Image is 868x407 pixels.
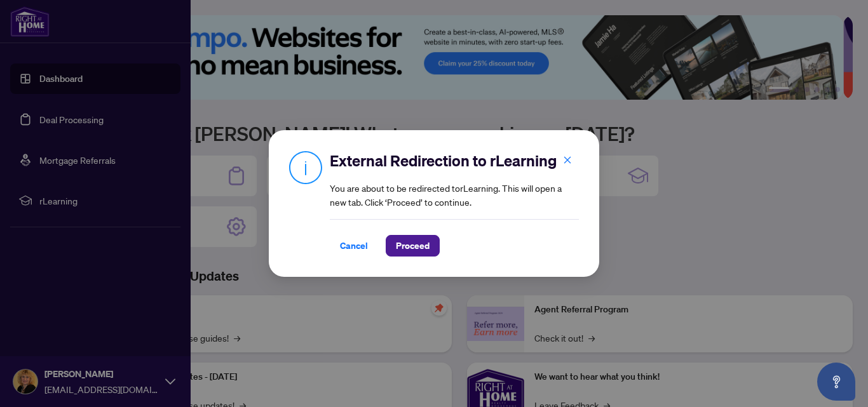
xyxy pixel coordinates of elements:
[330,150,579,257] div: You are about to be redirected to rLearning . This will open a new tab. Click ‘Proceed’ to continue.
[563,156,572,164] span: close
[340,236,368,256] span: Cancel
[330,150,579,171] h2: External Redirection to rLearning
[330,235,378,257] button: Cancel
[386,235,440,257] button: Proceed
[817,363,855,401] button: Open asap
[396,236,430,256] span: Proceed
[289,150,322,184] img: Info Icon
